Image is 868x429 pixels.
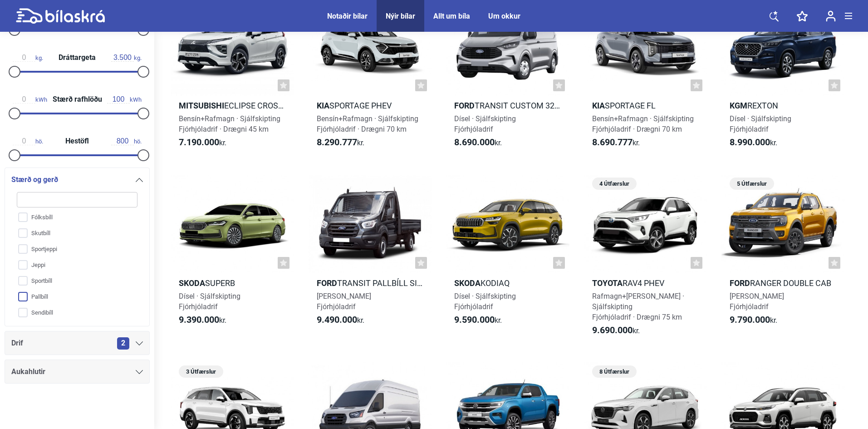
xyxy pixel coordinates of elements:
span: kr. [317,315,364,325]
a: Notaðir bílar [327,12,368,20]
b: Toyota [592,278,623,288]
a: 4 ÚtfærslurToyotaRAV4 PHEVRafmagn+[PERSON_NAME] · SjálfskiptingFjórhjóladrif · Drægni 75 km9.690.... [584,174,707,344]
span: Hestöfl [63,138,91,145]
span: Dísel · Sjálfskipting Fjórhjóladrif [730,114,791,133]
b: 9.490.000 [317,314,357,325]
span: kWh [107,95,142,104]
b: 9.790.000 [730,314,770,325]
b: 8.690.000 [454,137,495,148]
b: 8.690.777 [592,137,633,148]
span: 5 Útfærslur [734,178,770,190]
h2: Kodiaq [446,278,569,288]
h2: Transit Pallbíll Single Cab 350 L3H1 [309,278,432,288]
h2: Superb [171,278,294,288]
span: kr. [454,315,502,325]
span: Drif [11,337,23,350]
span: 4 Útfærslur [597,178,632,190]
span: kg. [111,54,142,62]
span: kr. [454,137,502,148]
span: 8 Útfærslur [597,365,632,378]
span: kr. [592,137,640,148]
b: Ford [454,101,475,110]
h2: Sportage FL [584,100,707,111]
span: hö. [111,137,142,145]
span: kr. [179,137,226,148]
span: kr. [592,325,640,336]
b: Skoda [454,278,481,288]
span: Aukahlutir [11,365,45,378]
b: 9.390.000 [179,314,219,325]
b: Skoda [179,278,205,288]
span: 2 [117,337,129,350]
span: Bensín+Rafmagn · Sjálfskipting Fjórhjóladrif · Drægni 45 km [179,114,280,133]
b: KGM [730,101,747,110]
span: Rafmagn+[PERSON_NAME] · Sjálfskipting Fjórhjóladrif · Drægni 75 km [592,292,684,321]
h2: Rexton [721,100,845,111]
span: Bensín+Rafmagn · Sjálfskipting Fjórhjóladrif · Drægni 70 km [317,114,418,133]
b: Kia [592,101,605,110]
b: 9.590.000 [454,314,495,325]
b: Mitsubishi [179,101,224,110]
span: [PERSON_NAME] Fjórhjóladrif [730,292,784,311]
img: user-login.svg [826,10,836,22]
h2: Eclipse Cross PHEV [171,100,294,111]
h2: RAV4 PHEV [584,278,707,288]
h2: Ranger Double Cab [721,278,845,288]
b: Kia [317,101,329,110]
a: Nýir bílar [386,12,415,20]
span: kWh [13,95,47,104]
h2: Sportage PHEV [309,100,432,111]
span: kr. [730,137,777,148]
span: kg. [13,54,43,62]
span: Stærð rafhlöðu [50,96,104,103]
b: Ford [730,278,750,288]
a: 5 ÚtfærslurFordRanger Double Cab[PERSON_NAME]Fjórhjóladrif9.790.000kr. [721,174,845,344]
h2: Transit Custom 320 L1H1 [446,100,569,111]
span: Bensín+Rafmagn · Sjálfskipting Fjórhjóladrif · Drægni 70 km [592,114,694,133]
a: SkodaKodiaqDísel · SjálfskiptingFjórhjóladrif9.590.000kr. [446,174,569,344]
span: kr. [179,315,226,325]
span: kr. [317,137,364,148]
a: Allt um bíla [433,12,470,20]
b: 9.690.000 [592,325,633,335]
a: Um okkur [488,12,520,20]
span: Dísel · Sjálfskipting Fjórhjóladrif [454,292,516,311]
span: Stærð og gerð [11,173,58,186]
span: 3 Útfærslur [183,365,219,378]
span: Dísel · Sjálfskipting Fjórhjóladrif [454,114,516,133]
b: 8.290.777 [317,137,357,148]
b: 7.190.000 [179,137,219,148]
b: 8.990.000 [730,137,770,148]
span: [PERSON_NAME] Fjórhjóladrif [317,292,371,311]
span: Dísel · Sjálfskipting Fjórhjóladrif [179,292,240,311]
a: SkodaSuperbDísel · SjálfskiptingFjórhjóladrif9.390.000kr. [171,174,294,344]
span: kr. [730,315,777,325]
a: FordTransit Pallbíll Single Cab 350 L3H1[PERSON_NAME]Fjórhjóladrif9.490.000kr. [309,174,432,344]
b: Ford [317,278,337,288]
span: hö. [13,137,43,145]
span: Dráttargeta [56,54,98,61]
